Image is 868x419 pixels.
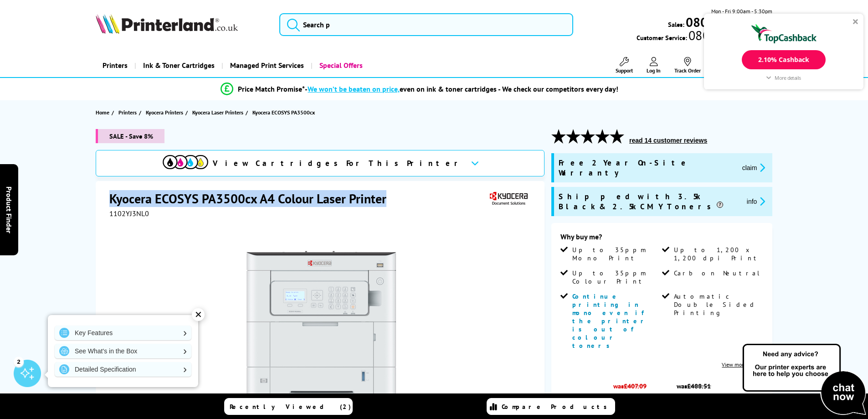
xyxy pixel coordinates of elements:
h1: Kyocera ECOSYS PA3500cx A4 Colour Laser Printer [109,190,395,207]
img: cmyk-icon.svg [163,155,208,169]
button: read 14 customer reviews [627,136,710,145]
li: modal_Promise [74,81,765,97]
span: Kyocera ECOSYS PA3500cx [252,108,315,117]
span: We won’t be beaten on price, [308,84,400,93]
div: 2 [14,357,24,367]
a: Detailed Specification [55,362,191,377]
span: Continue printing in mono even if the printer is out of colour toners [572,292,649,350]
input: Search p [279,13,573,36]
strike: £488.51 [687,382,711,390]
a: Managed Print Services [221,54,311,77]
a: Recently Viewed (2) [224,398,353,415]
img: Printerland Logo [96,14,238,34]
a: Kyocera ECOSYS PA3500cx [252,108,317,117]
span: Kyocera Laser Printers [192,108,243,117]
a: Home [96,108,112,117]
span: Compare Products [502,403,612,411]
a: Printerland Logo [96,14,268,36]
span: SALE - Save 8% [96,129,164,143]
span: was [608,377,652,390]
a: Printers [96,54,134,77]
img: Kyocera ECOSYS PA3500cx [232,236,411,415]
span: Automatic Double Sided Printing [674,292,761,317]
a: 0800 840 1992 [684,18,772,26]
span: Price Match Promise* [238,84,305,93]
span: Sales: [668,20,684,29]
span: Mon - Fri 9:00am - 5:30pm [711,7,772,16]
span: Customer Service: [637,31,772,42]
a: Ink & Toner Cartridges [134,54,221,77]
span: Up to 35ppm Mono Print [572,246,660,262]
span: Home [96,108,109,117]
div: Why buy me? [560,232,763,246]
span: Carbon Neutral [674,269,760,277]
a: View more details [722,361,763,368]
span: Shipped with 3.5k Black & 2.5k CMY Toners [559,191,740,212]
span: Kyocera Printers [146,108,183,117]
div: - even on ink & toner cartridges - We check our competitors every day! [305,84,618,93]
span: Support [616,67,633,74]
span: Ink & Toner Cartridges [143,54,215,77]
a: Support [616,57,633,74]
span: Up to 1,200 x 1,200 dpi Print [674,246,761,262]
button: promo-description [740,162,768,173]
span: was [672,377,716,390]
span: View Cartridges For This Printer [213,158,463,168]
span: 1102YJ3NL0 [109,209,149,218]
img: Open Live Chat window [740,342,868,417]
img: Kyocera [488,190,529,207]
a: Compare Products [487,398,615,415]
span: Printers [118,108,137,117]
a: See What's in the Box [55,344,191,358]
a: Track Order [674,57,701,74]
span: 0800 995 1992 [687,31,772,40]
span: Up to 35ppm Colour Print [572,269,660,285]
a: Kyocera Laser Printers [192,108,246,117]
a: Special Offers [311,54,370,77]
a: Key Features [55,326,191,340]
span: Product Finder [5,186,14,233]
a: Log In [647,57,661,74]
span: Log In [647,67,661,74]
span: Recently Viewed (2) [230,403,351,411]
strike: £407.09 [624,382,647,390]
button: promo-description [744,196,768,207]
span: Free 2 Year On-Site Warranty [559,158,735,178]
div: ✕ [192,308,205,321]
a: Printers [118,108,139,117]
a: Kyocera Printers [146,108,185,117]
b: 0800 840 1992 [686,14,772,31]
